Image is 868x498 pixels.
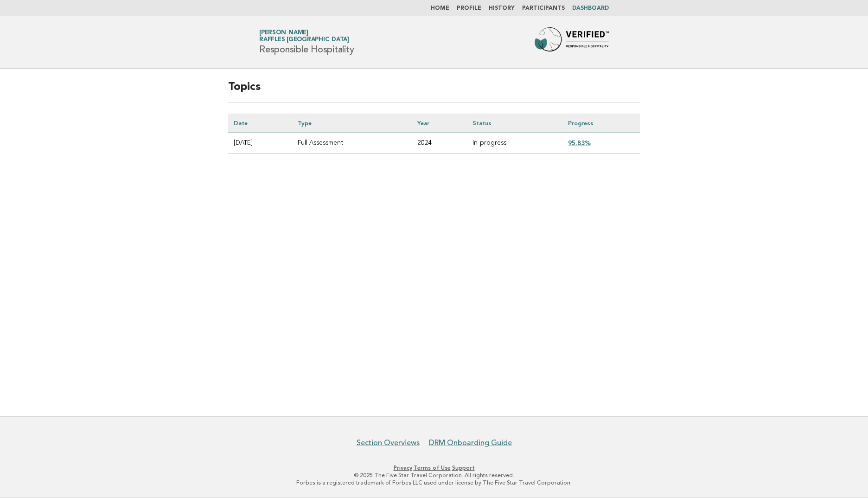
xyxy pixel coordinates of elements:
[535,27,609,57] img: Forbes Travel Guide
[259,37,349,43] span: Raffles [GEOGRAPHIC_DATA]
[467,114,562,133] th: Status
[259,30,354,54] h1: Responsible Hospitality
[292,114,412,133] th: Type
[228,133,292,154] td: [DATE]
[394,465,412,471] a: Privacy
[522,6,565,11] a: Participants
[357,438,420,447] a: Section Overviews
[412,114,467,133] th: Year
[457,6,481,11] a: Profile
[228,80,640,102] h2: Topics
[489,6,515,11] a: History
[228,114,292,133] th: Date
[562,114,640,133] th: Progress
[150,464,718,472] p: · ·
[467,133,562,154] td: In-progress
[292,133,412,154] td: Full Assessment
[431,6,449,11] a: Home
[150,479,718,486] p: Forbes is a registered trademark of Forbes LLC used under license by The Five Star Travel Corpora...
[572,6,609,11] a: Dashboard
[429,438,512,447] a: DRM Onboarding Guide
[412,133,467,154] td: 2024
[150,472,718,479] p: © 2025 The Five Star Travel Corporation. All rights reserved.
[259,30,349,43] a: [PERSON_NAME]Raffles [GEOGRAPHIC_DATA]
[568,139,591,147] a: 95.83%
[452,465,475,471] a: Support
[414,465,451,471] a: Terms of Use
